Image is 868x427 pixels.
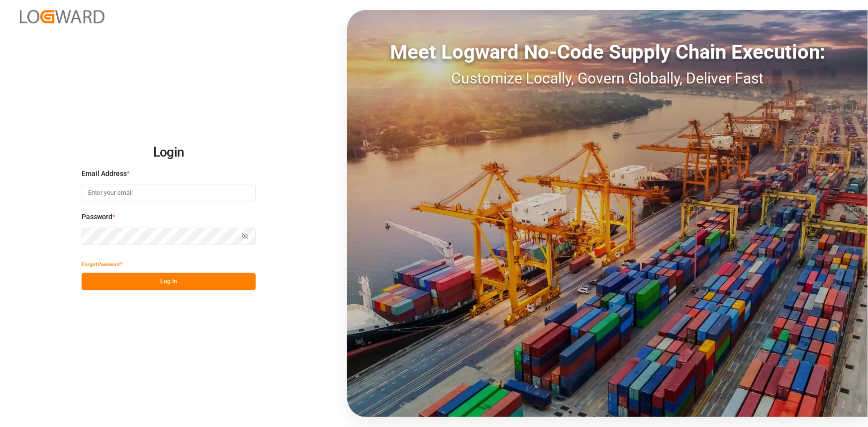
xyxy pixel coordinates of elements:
[20,10,104,23] img: Logward_new_orange.png
[82,212,112,222] span: Password
[82,256,122,273] button: Forgot Password?
[347,37,868,67] div: Meet Logward No-Code Supply Chain Execution:
[82,184,256,201] input: Enter your email
[82,137,256,169] h2: Login
[82,273,256,290] button: Log In
[347,67,868,89] div: Customize Locally, Govern Globally, Deliver Fast
[82,169,127,179] span: Email Address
